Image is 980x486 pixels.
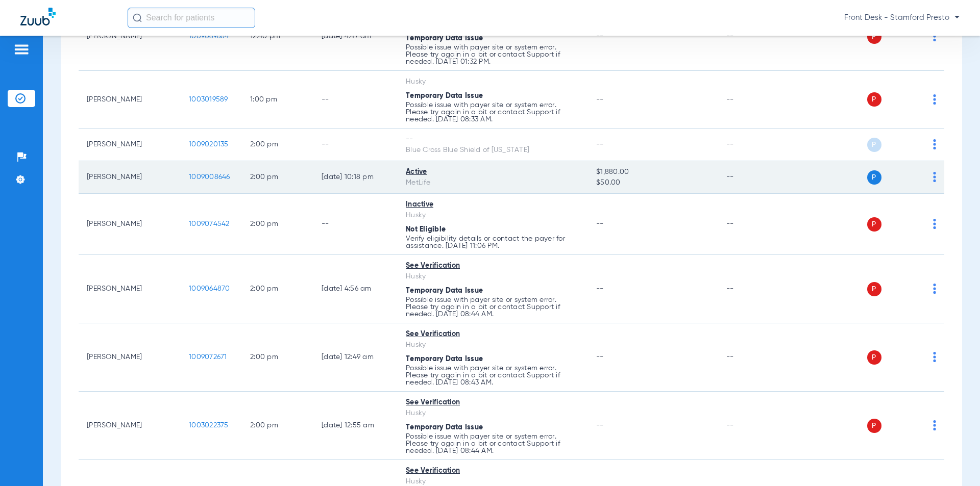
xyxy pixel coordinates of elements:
div: Active [406,167,580,177]
span: Temporary Data Issue [406,92,483,99]
iframe: Chat Widget [929,437,980,486]
img: group-dot-blue.svg [933,352,936,362]
span: 1009069684 [189,33,229,40]
td: 2:00 PM [242,255,313,323]
span: Not Eligible [406,226,446,233]
p: Verify eligibility details or contact the payer for assistance. [DATE] 11:06 PM. [406,235,580,249]
span: P [867,350,881,365]
img: Zuub Logo [20,8,56,25]
td: 1:00 PM [242,71,313,129]
span: 1009074542 [189,220,230,227]
img: Search Icon [133,13,142,22]
div: Inactive [406,199,580,210]
td: [DATE] 4:47 AM [313,3,398,71]
div: -- [406,134,580,145]
span: -- [596,96,604,103]
span: 1009064870 [189,285,230,292]
img: hamburger-icon [13,43,30,56]
span: P [867,30,881,44]
span: -- [596,422,604,429]
div: See Verification [406,329,580,340]
span: -- [596,33,604,40]
span: $1,880.00 [596,167,709,177]
img: group-dot-blue.svg [933,284,936,294]
div: Husky [406,271,580,282]
td: -- [718,71,787,129]
span: P [867,217,881,232]
div: See Verification [406,261,580,271]
td: 2:00 PM [242,323,313,392]
td: 2:00 PM [242,194,313,255]
td: 2:00 PM [242,161,313,194]
span: Temporary Data Issue [406,424,483,431]
td: [DATE] 4:56 AM [313,255,398,323]
p: Possible issue with payer site or system error. Please try again in a bit or contact Support if n... [406,365,580,386]
td: [PERSON_NAME] [79,194,181,255]
div: Husky [406,76,580,87]
div: Husky [406,408,580,419]
p: Possible issue with payer site or system error. Please try again in a bit or contact Support if n... [406,296,580,318]
div: See Verification [406,466,580,476]
td: [PERSON_NAME] [79,323,181,392]
div: Husky [406,340,580,350]
input: Search for patients [128,8,255,28]
span: P [867,282,881,296]
span: Temporary Data Issue [406,35,483,42]
span: P [867,92,881,107]
td: [DATE] 12:55 AM [313,392,398,460]
td: -- [718,161,787,194]
td: -- [718,194,787,255]
td: [PERSON_NAME] [79,392,181,460]
span: 1003022375 [189,422,229,429]
td: -- [313,71,398,129]
span: P [867,419,881,433]
td: 12:40 PM [242,3,313,71]
td: [DATE] 10:18 PM [313,161,398,194]
td: -- [718,129,787,161]
td: -- [718,392,787,460]
td: [DATE] 12:49 AM [313,323,398,392]
p: Possible issue with payer site or system error. Please try again in a bit or contact Support if n... [406,44,580,65]
div: Husky [406,210,580,221]
img: group-dot-blue.svg [933,219,936,229]
span: 1003019589 [189,96,228,103]
td: [PERSON_NAME] [79,255,181,323]
div: See Verification [406,397,580,408]
img: group-dot-blue.svg [933,94,936,105]
span: 1009008646 [189,173,230,181]
span: Front Desk - Stamford Presto [844,13,960,23]
span: -- [596,141,604,148]
td: 2:00 PM [242,129,313,161]
span: P [867,170,881,185]
span: -- [596,220,604,227]
span: P [867,138,881,152]
span: -- [596,285,604,292]
span: -- [596,353,604,361]
td: -- [313,194,398,255]
td: -- [718,255,787,323]
span: Temporary Data Issue [406,287,483,294]
img: group-dot-blue.svg [933,172,936,182]
td: -- [718,323,787,392]
img: group-dot-blue.svg [933,420,936,430]
td: [PERSON_NAME] [79,3,181,71]
span: 1009072671 [189,353,227,361]
span: 1009020135 [189,141,229,148]
td: [PERSON_NAME] [79,129,181,161]
div: Blue Cross Blue Shield of [US_STATE] [406,145,580,156]
img: group-dot-blue.svg [933,139,936,149]
div: MetLife [406,177,580,188]
td: [PERSON_NAME] [79,71,181,129]
img: group-dot-blue.svg [933,31,936,41]
td: [PERSON_NAME] [79,161,181,194]
td: -- [313,129,398,161]
span: $50.00 [596,177,709,188]
p: Possible issue with payer site or system error. Please try again in a bit or contact Support if n... [406,433,580,454]
span: Temporary Data Issue [406,355,483,363]
td: 2:00 PM [242,392,313,460]
p: Possible issue with payer site or system error. Please try again in a bit or contact Support if n... [406,101,580,123]
td: -- [718,3,787,71]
